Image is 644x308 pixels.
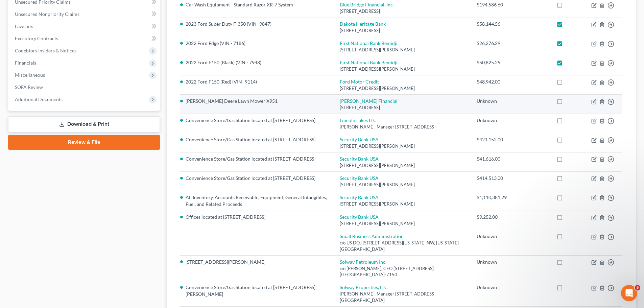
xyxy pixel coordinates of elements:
[340,27,466,34] div: [STREET_ADDRESS]
[186,1,329,8] li: Car Wash Equipment - Standard Razor XR-7 System
[8,199,21,212] img: Profile image for Lindsey
[340,194,379,200] a: Security Bank USA
[8,135,160,150] a: Review & File
[340,143,466,149] div: [STREET_ADDRESS][PERSON_NAME]
[15,48,76,53] span: Codebtors Insiders & Notices
[635,285,640,290] span: 5
[8,116,160,132] a: Download & Print
[340,214,379,220] a: Security Bank USA
[15,23,33,29] span: Lawsuits
[186,98,329,104] li: [PERSON_NAME] Deere Lawn Mower X951
[477,40,507,47] div: $26,276.29
[9,8,160,20] a: Unsecured Nonpriority Claims
[8,99,21,112] img: Profile image for Kelly
[8,24,21,37] img: Profile image for Emma
[65,131,84,138] div: • [DATE]
[340,124,466,130] div: [PERSON_NAME], Manager [STREET_ADDRESS]
[65,156,84,163] div: • [DATE]
[54,228,80,233] span: Messages
[15,72,45,78] span: Miscellaneous
[16,228,29,233] span: Home
[8,174,21,187] img: Profile image for Kelly
[340,175,379,181] a: Security Bank USA
[340,201,466,207] div: [STREET_ADDRESS][PERSON_NAME]
[15,84,43,90] span: SOFA Review
[340,156,379,162] a: Security Bank USA
[340,2,394,7] a: Blue Bridge Financial, Inc.
[24,105,63,113] div: [PERSON_NAME]
[15,35,58,41] span: Executory Contracts
[90,211,135,238] button: Help
[477,136,507,143] div: $421,152.00
[65,55,84,63] div: • [DATE]
[477,175,507,182] div: $414,513.00
[24,181,63,188] div: [PERSON_NAME]
[340,240,466,252] div: c/o US DOJ [STREET_ADDRESS][US_STATE] NW, [US_STATE][GEOGRAPHIC_DATA]
[45,211,90,238] button: Messages
[65,206,84,213] div: • [DATE]
[340,162,466,169] div: [STREET_ADDRESS][PERSON_NAME]
[477,194,507,201] div: $1,110,381.29
[340,104,466,111] div: [STREET_ADDRESS]
[65,30,84,38] div: • [DATE]
[340,47,466,53] div: [STREET_ADDRESS][PERSON_NAME]
[186,175,329,182] li: Convenience Store/Gas Station located at [STREET_ADDRESS]
[477,284,507,291] div: Unknown
[15,11,79,17] span: Unsecured Nonpriority Claims
[24,131,63,138] div: [PERSON_NAME]
[477,233,507,240] div: Unknown
[15,60,36,66] span: Financials
[9,20,160,32] a: Lawsuits
[340,265,466,278] div: c/o [PERSON_NAME], CEO [STREET_ADDRESS] [GEOGRAPHIC_DATA]-7150
[186,40,329,47] li: 2022 Ford Edge (VIN - 7186)
[24,156,63,163] div: [PERSON_NAME]
[340,117,377,123] a: Lincoln Lakes LLC
[340,284,388,290] a: Solway Properties, LLC
[8,49,21,62] img: Profile image for Emma
[186,136,329,143] li: Convenience Store/Gas Station located at [STREET_ADDRESS]
[65,181,84,188] div: • [DATE]
[186,259,329,265] li: [STREET_ADDRESS][PERSON_NAME]
[186,194,329,208] li: All Inventory, Accounts Receivable, Equipment, General Intangibles, Fuel, and Related Proceeds
[24,30,63,38] div: [PERSON_NAME]
[24,55,63,63] div: [PERSON_NAME]
[477,98,507,104] div: Unknown
[9,32,160,45] a: Executory Contracts
[340,85,466,92] div: [STREET_ADDRESS][PERSON_NAME]
[186,284,329,298] li: Convenience Store/Gas Station located at [STREET_ADDRESS][PERSON_NAME]
[340,40,398,46] a: First National Bank Bemidji
[477,117,507,124] div: Unknown
[186,156,329,162] li: Convenience Store/Gas Station located at [STREET_ADDRESS]
[340,79,379,85] a: Ford Motor Credit
[340,98,398,104] a: [PERSON_NAME] Financial
[340,259,386,265] a: Solway Petroleum Inc.
[340,66,466,72] div: [STREET_ADDRESS][PERSON_NAME]
[186,59,329,66] li: 2022 Ford F150 (Black) (VIN - 7948)
[340,182,466,188] div: [STREET_ADDRESS][PERSON_NAME]
[477,259,507,265] div: Unknown
[24,206,63,213] div: [PERSON_NAME]
[24,80,63,88] div: [PERSON_NAME]
[477,21,507,27] div: $58,144.56
[119,3,131,15] div: Close
[107,228,118,233] span: Help
[65,105,84,113] div: • [DATE]
[340,137,379,142] a: Security Bank USA
[340,60,398,65] a: First National Bank Bemidji
[477,78,507,85] div: $48,942.00
[186,214,329,220] li: Offices located at [STREET_ADDRESS]
[8,149,21,162] img: Profile image for Emma
[340,233,404,239] a: Small Business Administration
[24,74,296,79] span: You're welcome! Hopefully in the future we can build out some more data importing features for ch...
[50,3,87,15] h1: Messages
[24,49,488,54] span: Need help figuring out the best way to enter your client's income? Here's a quick article to show...
[477,59,507,66] div: $50,825.25
[186,21,329,27] li: 2023 Ford Super Duty F-350 (VIN -9847)
[340,8,466,15] div: [STREET_ADDRESS]
[621,285,637,301] iframe: Intercom live chat
[340,291,466,303] div: [PERSON_NAME], Manager [STREET_ADDRESS] [GEOGRAPHIC_DATA]
[477,214,507,220] div: $9,252.00
[65,80,84,88] div: • [DATE]
[186,117,329,124] li: Convenience Store/Gas Station located at [STREET_ADDRESS]
[8,74,21,87] img: Profile image for Lindsey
